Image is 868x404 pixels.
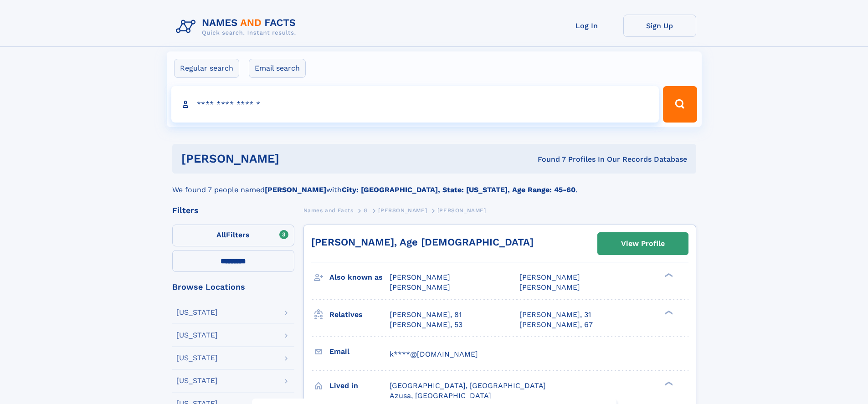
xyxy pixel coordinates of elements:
a: Names and Facts [303,205,354,216]
b: [PERSON_NAME] [265,185,326,194]
div: ❯ [663,309,673,315]
span: [PERSON_NAME] [519,273,580,281]
h3: Lived in [329,378,390,394]
span: G [364,207,368,214]
div: ❯ [663,380,673,386]
a: [PERSON_NAME], 53 [390,320,462,330]
div: [US_STATE] [176,354,218,362]
h3: Email [329,344,390,359]
a: Log In [550,15,623,37]
div: [US_STATE] [176,332,218,339]
a: View Profile [598,233,688,255]
a: [PERSON_NAME], 81 [390,310,462,320]
span: [PERSON_NAME] [519,283,580,291]
div: We found 7 people named with . [172,174,696,195]
label: Filters [172,225,294,246]
div: ❯ [663,272,673,278]
a: G [364,205,368,216]
div: Found 7 Profiles In Our Records Database [408,154,687,164]
button: Search Button [663,86,697,123]
h1: [PERSON_NAME] [181,153,409,164]
span: [PERSON_NAME] [390,273,450,281]
label: Regular search [174,59,239,78]
h3: Also known as [329,270,390,285]
img: Logo Names and Facts [172,15,303,39]
a: [PERSON_NAME] [378,205,427,216]
h3: Relatives [329,307,390,322]
a: Sign Up [623,15,696,37]
a: [PERSON_NAME], 31 [519,310,591,320]
label: Email search [249,59,306,78]
div: Browse Locations [172,283,294,291]
span: [GEOGRAPHIC_DATA], [GEOGRAPHIC_DATA] [390,381,546,390]
a: [PERSON_NAME], Age [DEMOGRAPHIC_DATA] [311,236,534,248]
span: All [216,230,226,239]
div: [US_STATE] [176,377,218,384]
div: [US_STATE] [176,309,218,316]
a: [PERSON_NAME], 67 [519,320,593,330]
span: [PERSON_NAME] [390,283,450,291]
input: search input [171,86,659,123]
b: City: [GEOGRAPHIC_DATA], State: [US_STATE], Age Range: 45-60 [342,185,575,194]
span: [PERSON_NAME] [437,207,486,214]
div: View Profile [621,233,665,254]
span: Azusa, [GEOGRAPHIC_DATA] [390,391,491,400]
div: Filters [172,206,294,215]
span: [PERSON_NAME] [378,207,427,214]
